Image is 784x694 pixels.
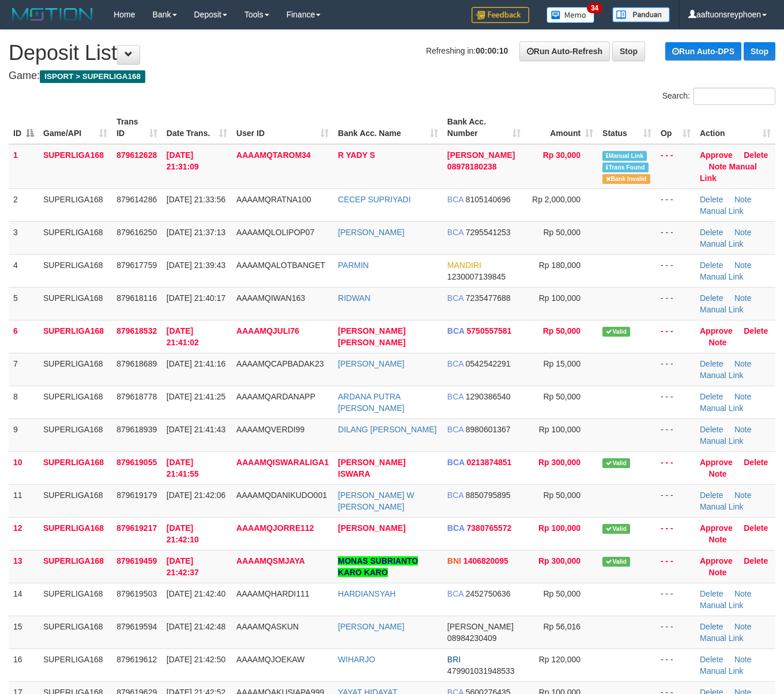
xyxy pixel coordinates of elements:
span: AAAAMQALOTBANGET [236,261,325,270]
td: SUPERLIGA168 [39,320,112,353]
a: Run Auto-Refresh [519,42,610,61]
span: Rp 300,000 [538,556,581,565]
td: - - - [656,386,695,418]
a: Approve [700,523,733,533]
a: Delete [744,326,768,335]
td: - - - [656,320,695,353]
span: [DATE] 21:33:56 [167,195,225,204]
a: Delete [700,261,723,270]
span: [DATE] 21:42:06 [167,491,225,500]
td: - - - [656,484,695,517]
td: SUPERLIGA168 [39,287,112,320]
span: Copy 8850795895 to clipboard [466,491,511,500]
a: CECEP SUPRIYADI [338,195,410,204]
img: panduan.png [612,7,670,22]
span: Copy 7235477688 to clipboard [466,293,511,303]
td: 7 [9,353,39,386]
td: 15 [9,616,39,648]
span: [DATE] 21:31:09 [167,150,199,171]
span: 879619217 [116,523,157,533]
td: 16 [9,648,39,681]
span: 879619459 [116,556,157,565]
a: Manual Link [700,305,744,314]
a: Delete [700,392,723,401]
span: Copy 2452750636 to clipboard [466,589,511,598]
span: BCA [447,458,465,467]
span: Rp 50,000 [544,392,581,401]
span: Copy 1290386540 to clipboard [466,392,511,401]
td: SUPERLIGA168 [39,254,112,287]
a: Note [709,162,727,171]
span: 879619055 [116,458,157,467]
span: BCA [447,195,463,204]
span: Rp 120,000 [539,655,581,664]
a: Approve [700,458,733,467]
span: 879619179 [116,491,157,500]
span: BCA [447,293,463,303]
span: BCA [447,589,463,598]
a: Note [709,535,727,544]
td: - - - [656,287,695,320]
span: 879618778 [116,392,157,401]
span: AAAAMQISWARALIGA1 [236,458,329,467]
td: SUPERLIGA168 [39,221,112,254]
td: - - - [656,353,695,386]
td: 14 [9,583,39,616]
span: AAAAMQLOLIPOP07 [236,228,314,237]
span: Copy 7295541253 to clipboard [466,228,511,237]
td: SUPERLIGA168 [39,484,112,517]
th: Game/API: activate to sort column ascending [39,111,112,144]
a: Delete [744,150,768,160]
a: Note [734,491,752,500]
span: Copy 08978180238 to clipboard [447,162,497,171]
td: 1 [9,144,39,189]
span: Valid transaction [602,458,630,468]
span: AAAAMQARDANAPP [236,392,315,401]
a: Run Auto-DPS [665,42,741,61]
td: SUPERLIGA168 [39,550,112,583]
span: Copy 8980601367 to clipboard [466,425,511,434]
span: AAAAMQHARDI111 [236,589,310,598]
span: BRI [447,655,461,664]
span: Copy 479901031948533 to clipboard [447,666,515,676]
td: - - - [656,221,695,254]
span: AAAAMQJULI76 [236,326,299,335]
span: Rp 50,000 [544,589,581,598]
span: AAAAMQCAPBADAK23 [236,359,324,368]
a: Note [734,425,752,434]
td: - - - [656,254,695,287]
td: - - - [656,418,695,451]
a: Note [734,655,752,664]
span: [DATE] 21:41:02 [167,326,199,347]
td: - - - [656,616,695,648]
a: Note [734,228,752,237]
a: Note [734,195,752,204]
td: - - - [656,144,695,189]
span: 879617759 [116,261,157,270]
td: 10 [9,451,39,484]
a: [PERSON_NAME] ISWARA [338,458,405,478]
span: 879612628 [116,150,157,160]
a: [PERSON_NAME] W [PERSON_NAME] [338,491,414,511]
a: Note [734,359,752,368]
a: [PERSON_NAME] [PERSON_NAME] [338,326,405,347]
td: SUPERLIGA168 [39,353,112,386]
a: Note [734,392,752,401]
span: AAAAMQRATNA100 [236,195,311,204]
a: Approve [700,556,733,565]
span: AAAAMQIWAN163 [236,293,305,303]
span: AAAAMQTAROM34 [236,150,311,160]
label: Search: [662,88,775,105]
span: AAAAMQVERDI99 [236,425,304,434]
span: AAAAMQJORRE112 [236,523,314,533]
a: Manual Link [700,371,744,380]
span: Similar transaction found [602,163,649,172]
span: 879619612 [116,655,157,664]
a: DILANG [PERSON_NAME] [338,425,436,434]
td: 8 [9,386,39,418]
td: 2 [9,188,39,221]
a: Delete [700,655,723,664]
a: Delete [744,458,768,467]
span: MANDIRI [447,261,481,270]
span: BCA [447,491,463,500]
